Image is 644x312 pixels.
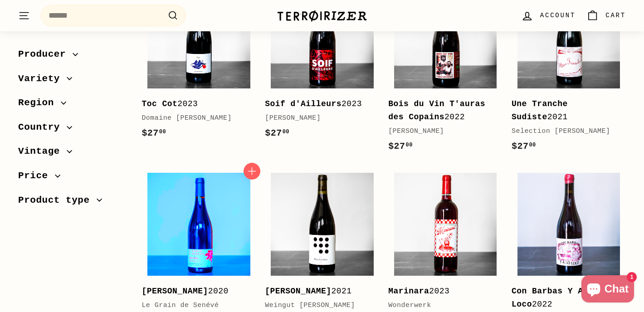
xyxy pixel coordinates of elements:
div: 2022 [388,97,493,124]
span: Producer [18,47,73,62]
button: Product type [18,190,127,215]
sup: 00 [159,129,166,135]
button: Vintage [18,141,127,166]
button: Producer [18,44,127,69]
b: Marinara [388,287,429,296]
sup: 00 [529,142,536,148]
button: Price [18,166,127,190]
button: Variety [18,69,127,93]
span: $27 [512,141,536,151]
a: Account [516,2,581,29]
div: 2023 [388,285,493,298]
span: Region [18,95,61,111]
button: Region [18,93,127,117]
div: [PERSON_NAME] [265,113,370,124]
span: Cart [605,10,626,20]
b: Soif d'Ailleurs [265,99,342,108]
inbox-online-store-chat: Shopify online store chat [579,275,637,305]
span: Account [540,10,576,20]
span: Vintage [18,144,67,159]
div: 2020 [141,285,247,298]
div: 2022 [512,285,617,311]
div: 2021 [512,97,617,124]
span: Price [18,168,55,184]
a: Cart [581,2,631,29]
div: Selection [PERSON_NAME] [512,126,617,137]
b: Toc Cot [141,99,177,108]
b: [PERSON_NAME] [265,287,331,296]
div: 2021 [265,285,370,298]
b: Une Tranche Sudiste [512,99,568,122]
b: Con Barbas Y A Lo Loco [512,287,598,309]
span: Product type [18,193,97,208]
span: Variety [18,71,67,87]
span: Country [18,120,67,135]
button: Country [18,117,127,142]
div: Wonderwerk [388,300,493,311]
div: 2023 [141,97,247,111]
sup: 00 [406,142,413,148]
span: $27 [388,141,413,151]
div: Domaine [PERSON_NAME] [141,113,247,124]
b: [PERSON_NAME] [141,287,208,296]
div: Weingut [PERSON_NAME] [265,300,370,311]
sup: 00 [283,129,289,135]
span: $27 [265,128,289,138]
div: [PERSON_NAME] [388,126,493,137]
b: Bois du Vin T'auras des Copains [388,99,485,122]
span: $27 [141,128,166,138]
div: 2023 [265,97,370,111]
